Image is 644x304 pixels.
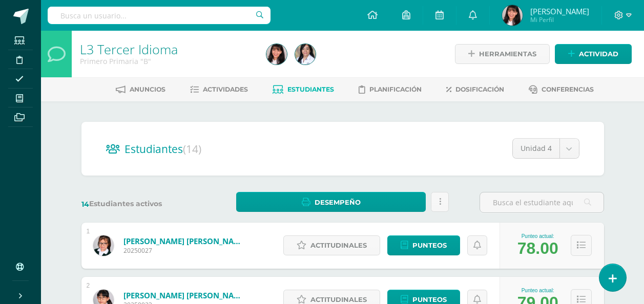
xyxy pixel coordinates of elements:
[387,235,460,255] a: Punteos
[80,40,178,58] a: L3 Tercer Idioma
[287,85,334,93] span: Estudiantes
[446,81,504,98] a: Dosificación
[283,235,380,255] a: Actitudinales
[412,236,447,255] span: Punteos
[315,193,361,212] span: Desempeño
[266,44,287,64] img: f24f368c0c04a6efa02f0eb874e4cc40.png
[123,236,246,246] a: [PERSON_NAME] [PERSON_NAME]
[480,192,604,212] input: Busca el estudiante aquí...
[273,81,334,98] a: Estudiantes
[81,199,206,209] label: Estudiantes activos
[116,81,165,98] a: Anuncios
[579,45,618,63] span: Actividad
[124,142,201,156] span: Estudiantes
[455,44,550,64] a: Herramientas
[190,81,248,98] a: Actividades
[530,15,589,24] span: Mi Perfil
[455,85,504,93] span: Dosificación
[542,85,594,93] span: Conferencias
[359,81,422,98] a: Planificación
[479,45,536,63] span: Herramientas
[80,56,254,66] div: Primero Primaria 'B'
[517,288,558,293] div: Punteo actual:
[81,200,89,209] span: 14
[123,290,246,300] a: [PERSON_NAME] [PERSON_NAME]
[93,235,114,256] img: 711af0cb7437a58e3e7266b34b739cd5.png
[530,6,589,16] span: [PERSON_NAME]
[203,85,248,93] span: Actividades
[369,85,422,93] span: Planificación
[183,142,201,156] span: (14)
[236,192,426,212] a: Desempeño
[130,85,165,93] span: Anuncios
[48,7,271,24] input: Busca un usuario...
[521,139,552,158] span: Unidad 4
[123,246,246,255] span: 20250027
[87,282,90,289] div: 2
[87,228,90,235] div: 1
[555,44,632,64] a: Actividad
[513,139,579,158] a: Unidad 4
[529,81,594,98] a: Conferencias
[502,5,523,26] img: f24f368c0c04a6efa02f0eb874e4cc40.png
[517,239,558,258] div: 78.00
[310,236,367,255] span: Actitudinales
[295,44,316,64] img: 370ed853a3a320774bc16059822190fc.png
[80,42,254,56] h1: L3 Tercer Idioma
[517,233,558,239] div: Punteo actual:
